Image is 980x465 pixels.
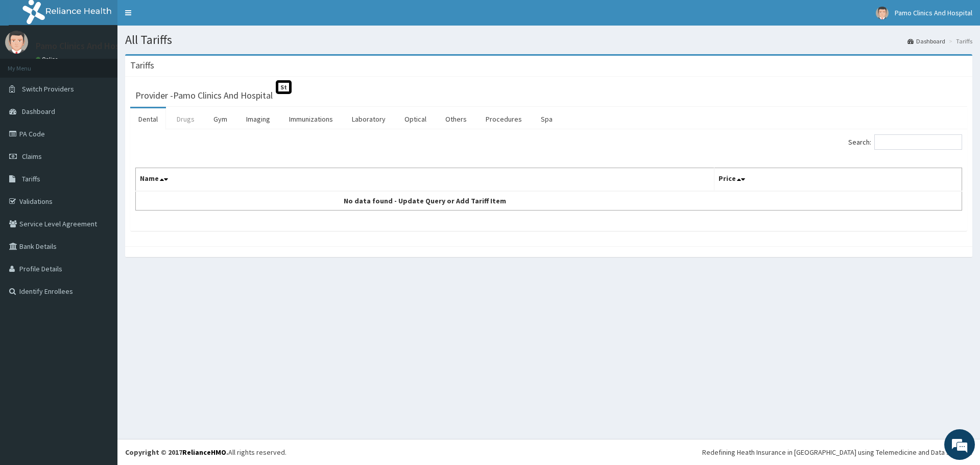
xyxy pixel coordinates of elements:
a: Online [36,56,60,63]
div: Redefining Heath Insurance in [GEOGRAPHIC_DATA] using Telemedicine and Data Science! [702,447,972,457]
a: Others [437,108,475,130]
h3: Provider - Pamo Clinics And Hospital [135,91,273,100]
a: Optical [396,108,435,130]
span: Dashboard [22,107,55,116]
th: Name [136,168,714,192]
a: Procedures [477,108,530,130]
p: Pamo Clinics And Hospital [36,41,138,51]
textarea: Type your message and hit 'Enter' [5,279,195,315]
span: Claims [22,152,42,161]
span: Tariffs [22,174,40,183]
h1: All Tariffs [125,33,972,46]
a: Immunizations [281,108,341,130]
th: Price [714,168,962,192]
a: Spa [533,108,561,130]
td: No data found - Update Query or Add Tariff Item [136,191,714,211]
strong: Copyright © 2017 . [125,448,228,457]
a: Drugs [169,108,203,130]
h3: Tariffs [130,61,154,70]
span: St [276,80,292,94]
a: Imaging [238,108,278,130]
img: User Image [876,7,889,19]
div: Chat with us now [53,57,172,71]
a: Dashboard [907,37,945,45]
img: d_794563401_company_1708531726252_794563401 [19,51,41,77]
label: Search: [848,134,962,150]
span: We're online! [59,129,141,232]
a: RelianceHMO [182,448,226,457]
img: User Image [5,31,28,54]
li: Tariffs [946,37,972,45]
a: Laboratory [344,108,394,130]
span: Pamo Clinics And Hospital [895,8,972,17]
a: Dental [130,108,166,130]
a: Gym [205,108,235,130]
div: Minimize live chat window [168,5,192,30]
span: Switch Providers [22,84,74,94]
input: Search: [874,134,962,150]
footer: All rights reserved. [117,439,980,465]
